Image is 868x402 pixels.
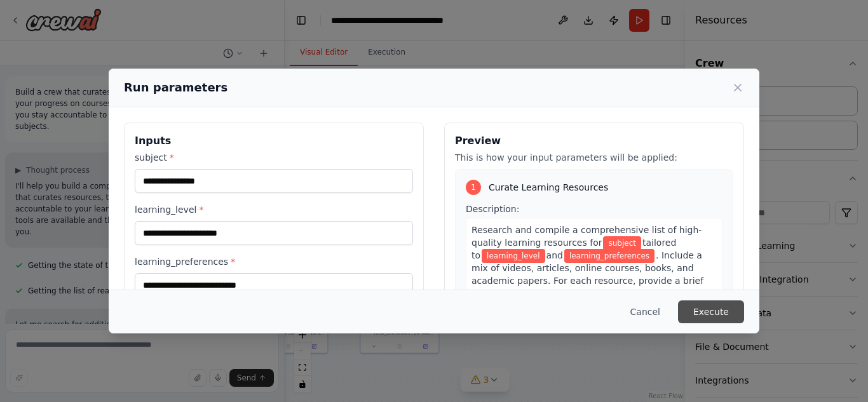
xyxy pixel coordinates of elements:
span: Variable: subject [603,236,641,250]
h2: Run parameters [124,79,227,97]
span: Curate Learning Resources [489,181,608,194]
span: Description: [466,204,519,214]
span: and [546,250,563,260]
div: 1 [466,180,481,195]
span: Research and compile a comprehensive list of high-quality learning resources for [471,225,702,248]
button: Execute [678,300,744,323]
label: subject [135,151,413,164]
span: tailored to [471,238,676,260]
span: Variable: learning_level [482,249,545,263]
p: This is how your input parameters will be applied: [455,151,733,164]
button: Cancel [620,300,670,323]
label: learning_level [135,203,413,216]
h3: Inputs [135,133,413,149]
label: learning_preferences [135,255,413,268]
span: Variable: learning_preferences [564,249,654,263]
h3: Preview [455,133,733,149]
